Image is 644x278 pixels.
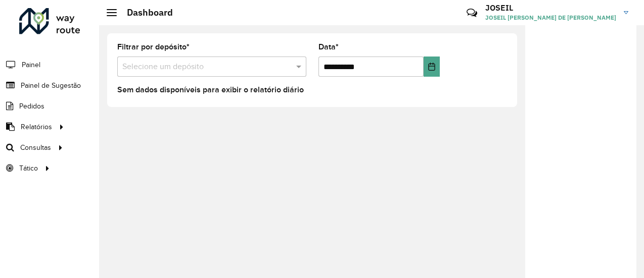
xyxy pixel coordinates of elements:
button: Choose Date [424,57,440,77]
label: Filtrar por depósito [117,41,190,53]
span: Consultas [20,142,51,153]
span: Painel [22,60,40,70]
h3: JOSEIL [485,3,616,13]
label: Sem dados disponíveis para exibir o relatório diário [117,84,304,96]
span: JOSEIL [PERSON_NAME] DE [PERSON_NAME] [485,13,616,22]
a: Contato Rápido [461,2,483,24]
span: Relatórios [21,122,52,132]
span: Pedidos [19,101,44,112]
span: Tático [19,163,38,174]
label: Data [318,41,339,53]
span: Painel de Sugestão [21,80,81,91]
h2: Dashboard [117,7,173,18]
